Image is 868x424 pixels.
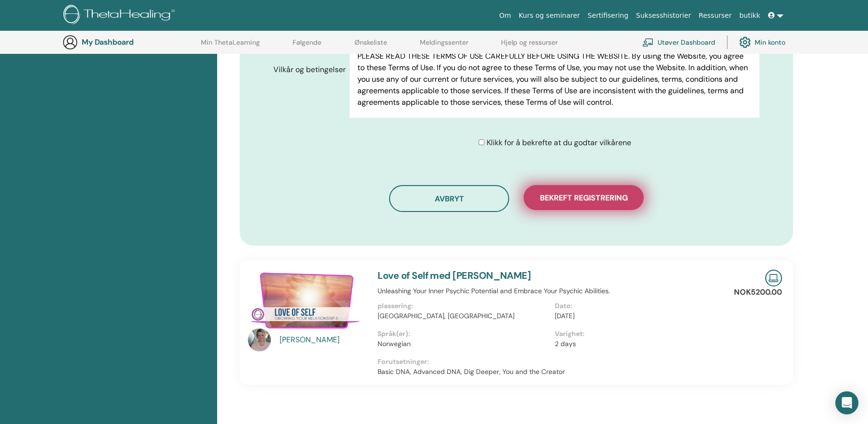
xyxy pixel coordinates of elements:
[435,194,464,204] span: Avbryt
[62,35,78,50] img: generic-user-icon.jpg
[555,329,726,339] p: Varighet:
[293,38,321,54] a: Følgende
[357,50,752,108] p: PLEASE READ THESE TERMS OF USE CAREFULLY BEFORE USING THE WEBSITE. By using the Website, you agre...
[735,7,764,25] a: butikk
[266,61,350,79] label: Vilkår og betingelser
[555,311,726,321] p: [DATE]
[201,38,260,54] a: Min ThetaLearning
[584,7,632,25] a: Sertifisering
[378,339,549,349] p: Norwegian
[642,38,654,47] img: chalkboard-teacher.svg
[378,357,732,367] p: Forutsetninger:
[280,334,368,346] a: [PERSON_NAME]
[378,301,549,311] p: plassering:
[835,391,858,414] div: Open Intercom Messenger
[632,7,695,25] a: Suksesshistorier
[378,269,531,282] a: Love of Self med [PERSON_NAME]
[739,32,785,53] a: Min konto
[540,193,628,203] span: Bekreft registrering
[765,270,782,287] img: Live Online Seminar
[642,32,715,53] a: Utøver Dashboard
[82,37,178,47] h3: My Dashboard
[248,270,366,331] img: Love of Self
[63,5,178,26] img: logo.png
[378,311,549,321] p: [GEOGRAPHIC_DATA], [GEOGRAPHIC_DATA]
[515,7,584,25] a: Kurs og seminarer
[501,38,558,54] a: Hjelp og ressurser
[357,116,752,254] p: Lor IpsumDolorsi.ame Cons adipisci elits do eiusm tem incid, utl etdol, magnaali eni adminimve qu...
[739,34,751,50] img: cog.svg
[555,339,726,349] p: 2 days
[248,328,271,351] img: default.jpg
[378,329,549,339] p: Språk(er):
[420,38,468,54] a: Meldingssenter
[355,38,387,54] a: Ønskeliste
[487,137,631,148] span: Klikk for å bekrefte at du godtar vilkårene
[378,367,732,377] p: Basic DNA, Advanced DNA, Dig Deeper, You and the Creator
[695,7,736,25] a: Ressurser
[389,185,509,212] button: Avbryt
[495,7,515,25] a: Om
[524,185,644,210] button: Bekreft registrering
[378,286,732,296] p: Unleashing Your Inner Psychic Potential and Embrace Your Psychic Abilities.
[734,287,782,298] p: NOK5200.00
[555,301,726,311] p: Dato:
